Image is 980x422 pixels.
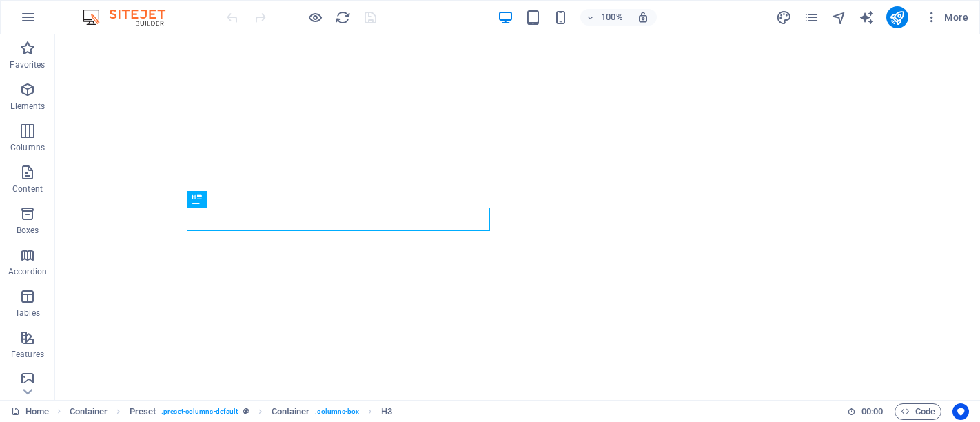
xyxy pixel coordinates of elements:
[831,9,848,26] button: navigator
[804,9,820,26] button: pages
[776,10,792,26] i: Design (Ctrl+Alt+Y)
[70,403,392,420] nav: breadcrumb
[307,9,323,26] button: Click here to leave preview mode and continue editing
[601,9,623,26] h6: 100%
[15,308,40,319] p: Tables
[70,403,108,420] span: Click to select. Double-click to edit
[861,403,883,420] span: 00 00
[10,101,45,112] p: Elements
[17,225,39,236] p: Boxes
[272,403,310,420] span: Click to select. Double-click to edit
[901,403,935,420] span: Code
[334,9,351,26] button: reload
[776,9,793,26] button: design
[243,408,249,415] i: This element is a customizable preset
[952,403,969,420] button: Usercentrics
[11,349,44,360] p: Features
[859,10,875,26] i: AI Writer
[12,183,43,194] p: Content
[161,403,238,420] span: . preset-columns-default
[10,59,45,70] p: Favorites
[8,266,47,277] p: Accordion
[871,406,873,416] span: :
[919,6,974,28] button: More
[859,9,875,26] button: text_generator
[831,10,847,26] i: Navigator
[130,403,156,420] span: Click to select. Double-click to edit
[847,403,884,420] h6: Session time
[804,10,819,26] i: Pages (Ctrl+Alt+S)
[79,9,183,26] img: Editor Logo
[895,403,941,420] button: Code
[315,403,359,420] span: . columns-box
[10,142,45,153] p: Columns
[886,6,908,28] button: publish
[335,10,351,26] i: Reload page
[11,403,49,420] a: Click to cancel selection. Double-click to open Pages
[925,10,968,24] span: More
[889,10,905,26] i: Publish
[637,11,649,23] i: On resize automatically adjust zoom level to fit chosen device.
[580,9,629,26] button: 100%
[381,403,392,420] span: Click to select. Double-click to edit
